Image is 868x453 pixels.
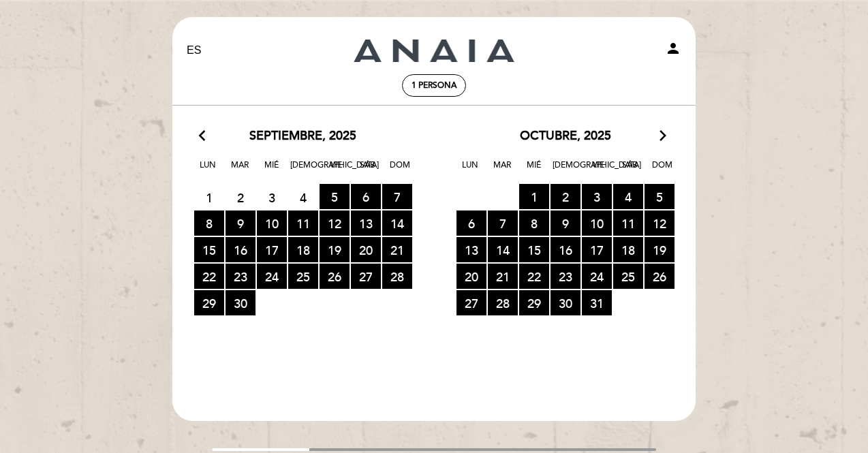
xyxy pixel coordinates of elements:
span: 7 [488,210,518,236]
span: [DEMOGRAPHIC_DATA] [290,158,317,183]
span: 10 [582,210,612,236]
span: 21 [488,264,518,289]
span: 25 [288,264,318,289]
span: 7 [382,184,412,209]
span: 9 [551,210,580,236]
span: Mar [489,158,516,183]
span: 14 [382,210,412,236]
span: 6 [456,210,486,236]
span: 8 [519,210,549,236]
span: 13 [351,210,381,236]
span: 19 [320,237,350,262]
span: Mar [226,158,253,183]
span: Lun [194,158,221,183]
i: person [665,40,681,57]
span: 6 [351,184,381,209]
span: Lun [456,158,484,183]
i: arrow_back_ios [199,127,211,145]
span: 15 [194,237,224,262]
span: 12 [320,210,350,236]
span: septiembre, 2025 [249,127,356,145]
span: [DEMOGRAPHIC_DATA] [553,158,580,183]
span: 2 [226,185,255,210]
span: Sáb [617,158,644,183]
span: 27 [351,264,381,289]
span: 29 [519,290,549,315]
span: Vie [585,158,612,183]
span: 13 [456,237,486,262]
span: 5 [645,184,675,209]
span: 3 [582,184,612,209]
span: 18 [288,237,318,262]
button: person [665,40,681,61]
span: 27 [456,290,486,315]
span: 8 [194,210,224,236]
span: 31 [582,290,612,315]
span: 4 [288,185,318,210]
span: 1 [519,184,549,209]
span: 28 [382,264,412,289]
span: 11 [613,210,643,236]
span: 5 [320,184,350,209]
span: 1 persona [412,80,456,91]
span: 12 [645,210,675,236]
span: 28 [488,290,518,315]
span: octubre, 2025 [520,127,611,145]
span: 4 [613,184,643,209]
span: 10 [257,210,287,236]
span: 29 [194,290,224,315]
i: arrow_forward_ios [657,127,669,145]
span: 17 [257,237,287,262]
span: 20 [351,237,381,262]
span: 18 [613,237,643,262]
span: 1 [194,185,224,210]
a: Bodega Anaia [349,32,519,69]
span: 19 [645,237,675,262]
span: 20 [456,264,486,289]
span: 24 [257,264,287,289]
span: 16 [551,237,580,262]
span: 11 [288,210,318,236]
span: 30 [551,290,580,315]
span: Dom [386,158,414,183]
span: 16 [226,237,255,262]
span: 23 [226,264,255,289]
span: 23 [551,264,580,289]
span: 3 [257,185,287,210]
span: 22 [519,264,549,289]
span: 21 [382,237,412,262]
span: Sáb [354,158,382,183]
span: 24 [582,264,612,289]
span: 22 [194,264,224,289]
span: 30 [226,290,255,315]
span: Mié [258,158,285,183]
span: Dom [649,158,676,183]
span: Vie [322,158,350,183]
span: 26 [645,264,675,289]
span: 26 [320,264,350,289]
span: Mié [521,158,548,183]
span: 2 [551,184,580,209]
span: 15 [519,237,549,262]
span: 14 [488,237,518,262]
span: 9 [226,210,255,236]
span: 17 [582,237,612,262]
span: 25 [613,264,643,289]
